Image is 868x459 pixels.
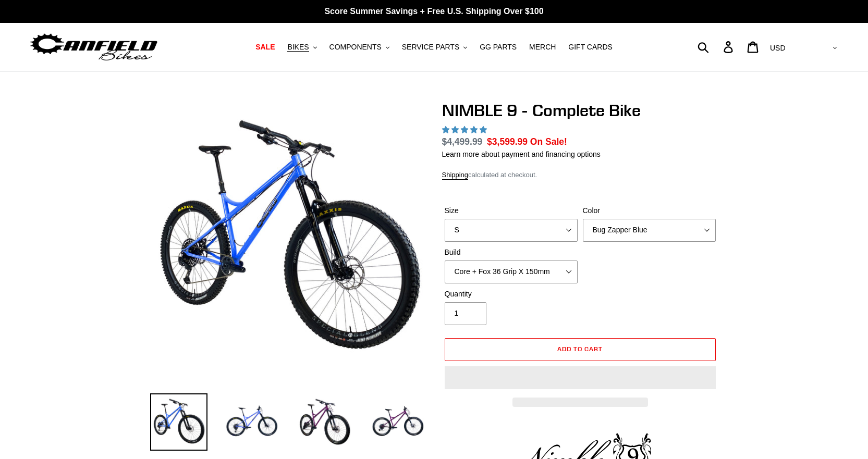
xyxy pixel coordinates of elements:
[29,31,159,64] img: Canfield Bikes
[445,247,578,258] label: Build
[442,126,489,134] span: 4.89 stars
[442,170,718,180] div: calculated at checkout.
[568,43,613,52] span: GIFT CARDS
[442,171,469,180] a: Shipping
[402,43,459,52] span: SERVICE PARTS
[397,40,472,54] button: SERVICE PARTS
[250,40,280,54] a: SALE
[287,43,309,52] span: BIKES
[524,40,561,54] a: MERCH
[223,393,280,451] img: Load image into Gallery viewer, NIMBLE 9 - Complete Bike
[442,101,718,120] h1: NIMBLE 9 - Complete Bike
[324,40,395,54] button: COMPONENTS
[369,393,426,451] img: Load image into Gallery viewer, NIMBLE 9 - Complete Bike
[442,150,601,158] a: Learn more about payment and financing options
[445,289,578,300] label: Quantity
[557,345,603,353] span: Add to cart
[296,393,353,451] img: Load image into Gallery viewer, NIMBLE 9 - Complete Bike
[529,43,556,52] span: MERCH
[150,393,207,451] img: Load image into Gallery viewer, NIMBLE 9 - Complete Bike
[487,137,528,147] span: $3,599.99
[583,205,716,216] label: Color
[530,135,567,148] span: On Sale!
[480,43,517,52] span: GG PARTS
[563,40,618,54] a: GIFT CARDS
[282,40,322,54] button: BIKES
[445,205,578,216] label: Size
[255,43,275,52] span: SALE
[445,338,716,361] button: Add to cart
[329,43,382,52] span: COMPONENTS
[152,103,424,375] img: NIMBLE 9 - Complete Bike
[474,40,522,54] a: GG PARTS
[442,137,483,147] s: $4,499.99
[703,35,730,58] input: Search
